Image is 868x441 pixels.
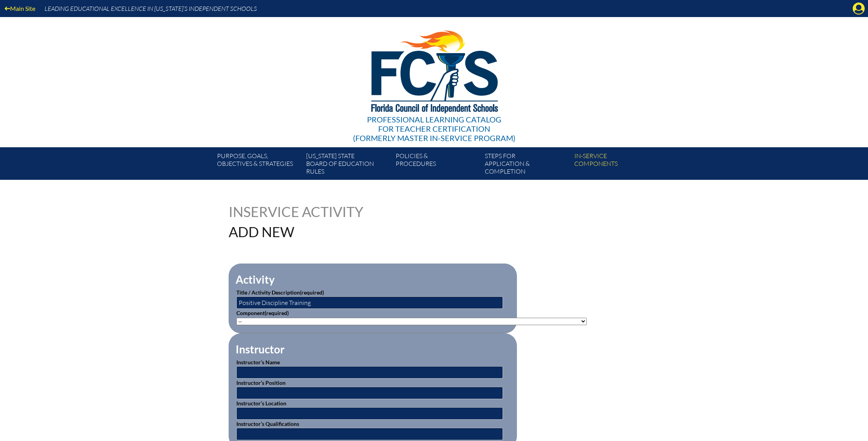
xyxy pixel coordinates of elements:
[236,359,280,365] label: Instructor’s Name
[236,310,289,316] label: Component
[353,115,515,143] div: Professional Learning Catalog (formerly Master In-service Program)
[354,17,514,123] img: FCISlogo221.eps
[852,2,865,15] svg: Manage account
[571,150,660,180] a: In-servicecomponents
[236,400,286,407] label: Instructor’s Location
[350,16,518,144] a: Professional Learning Catalog for Teacher Certification(formerly Master In-service Program)
[303,150,392,180] a: [US_STATE] StateBoard of Education rules
[393,150,482,180] a: Policies &Procedures
[300,289,324,296] span: (required)
[236,318,587,325] select: activity_component[data][]
[229,205,385,219] h1: Inservice Activity
[236,379,286,386] label: Instructor’s Position
[236,420,299,427] label: Instructor’s Qualifications
[265,310,289,316] span: (required)
[229,225,483,239] h1: Add New
[236,289,324,296] label: Title / Activity Description
[214,150,303,180] a: Purpose, goals,objectives & strategies
[235,343,285,356] legend: Instructor
[2,3,38,14] a: Main Site
[482,150,571,180] a: Steps forapplication & completion
[378,124,490,133] span: for Teacher Certification
[235,273,276,286] legend: Activity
